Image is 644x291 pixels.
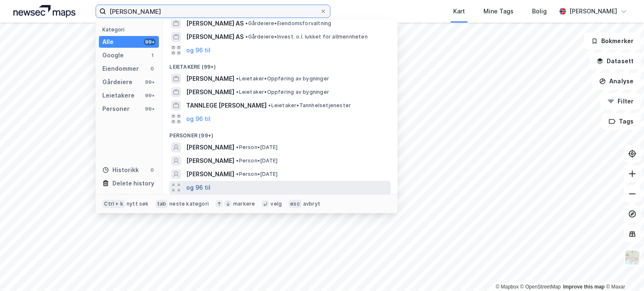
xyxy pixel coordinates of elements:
[453,6,465,16] div: Kart
[245,33,248,40] span: •
[483,6,514,16] div: Mine Tags
[102,26,159,33] div: Kategori
[186,114,210,124] button: og 96 til
[127,201,149,207] div: nytt søk
[236,144,278,151] span: Person • [DATE]
[186,87,234,97] span: [PERSON_NAME]
[624,250,640,265] img: Z
[268,102,271,108] span: •
[288,200,301,208] div: esc
[600,93,641,110] button: Filter
[270,201,282,207] div: velg
[569,6,617,16] div: [PERSON_NAME]
[589,53,641,70] button: Datasett
[163,57,397,72] div: Leietakere (99+)
[236,89,239,95] span: •
[236,157,278,164] span: Person • [DATE]
[236,144,239,150] span: •
[236,171,278,178] span: Person • [DATE]
[156,200,168,208] div: tab
[520,284,561,290] a: OpenStreetMap
[563,284,605,290] a: Improve this map
[102,77,132,87] div: Gårdeiere
[144,92,156,99] div: 99+
[112,178,154,188] div: Delete history
[149,167,156,173] div: 0
[236,75,329,82] span: Leietaker • Oppføring av bygninger
[163,126,397,141] div: Personer (99+)
[592,73,641,90] button: Analyse
[102,90,135,100] div: Leietakere
[186,18,244,28] span: [PERSON_NAME] AS
[106,5,320,18] input: Søk på adresse, matrikkel, gårdeiere, leietakere eller personer
[13,5,75,18] img: logo.a4113a55bc3d86da70a041830d287a7e.svg
[186,74,234,84] span: [PERSON_NAME]
[245,20,331,27] span: Gårdeiere • Eiendomsforvaltning
[186,156,234,166] span: [PERSON_NAME]
[102,165,139,175] div: Historikk
[303,201,320,207] div: avbryt
[236,75,239,82] span: •
[236,157,239,164] span: •
[186,183,210,193] button: og 96 til
[102,200,125,208] div: Ctrl + k
[186,45,210,55] button: og 96 til
[149,52,156,59] div: 1
[602,251,644,291] iframe: Chat Widget
[532,6,547,16] div: Bolig
[169,201,209,207] div: neste kategori
[186,142,234,152] span: [PERSON_NAME]
[186,169,234,179] span: [PERSON_NAME]
[245,20,248,26] span: •
[236,89,329,95] span: Leietaker • Oppføring av bygninger
[496,284,519,290] a: Mapbox
[602,113,641,130] button: Tags
[102,64,139,74] div: Eiendommer
[144,39,156,45] div: 99+
[186,100,267,111] span: TANNLEGE [PERSON_NAME]
[102,50,124,60] div: Google
[584,33,641,49] button: Bokmerker
[102,37,114,47] div: Alle
[186,32,244,42] span: [PERSON_NAME] AS
[144,106,156,112] div: 99+
[102,104,130,114] div: Personer
[602,251,644,291] div: Kontrollprogram for chat
[236,171,239,177] span: •
[149,65,156,72] div: 0
[233,201,255,207] div: markere
[144,79,156,85] div: 99+
[245,33,367,40] span: Gårdeiere • Invest. o.l. lukket for allmennheten
[268,102,351,109] span: Leietaker • Tannhelsetjenester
